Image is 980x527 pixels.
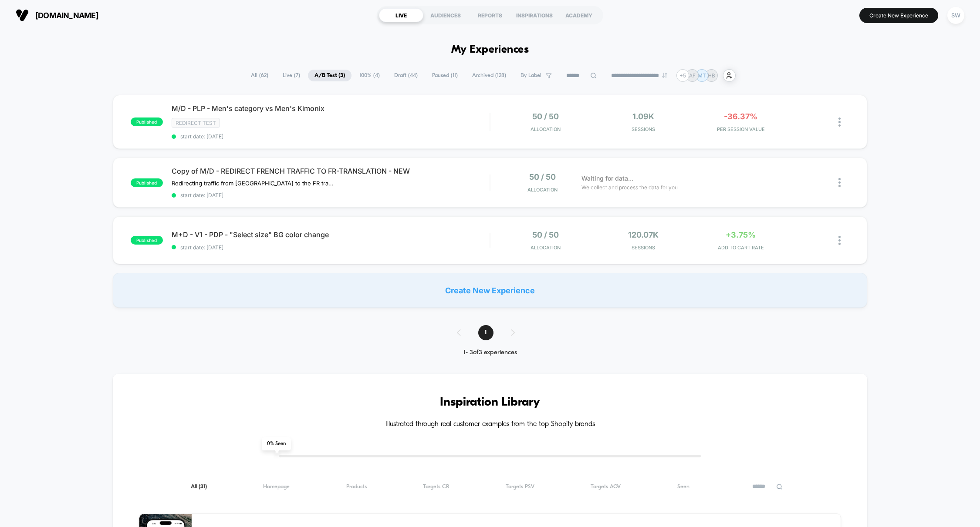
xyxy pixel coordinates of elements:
[172,118,220,128] span: Redirect Test
[597,126,690,132] span: Sessions
[531,245,561,251] span: Allocation
[35,11,98,20] span: [DOMAIN_NAME]
[689,72,696,79] p: AF
[512,8,557,22] div: INSPIRATIONS
[694,126,787,132] span: PER SESSION VALUE
[677,483,689,490] span: Seen
[527,187,558,193] span: Allocation
[466,70,513,81] span: Archived ( 128 )
[945,7,967,24] button: SW
[947,7,964,24] div: SW
[838,117,841,127] img: close
[388,70,424,81] span: Draft ( 44 )
[172,180,333,187] span: Redirecting traffic from [GEOGRAPHIC_DATA] to the FR translation of the website.
[478,325,493,340] span: 1
[172,133,490,140] span: start date: [DATE]
[662,73,667,78] img: end
[529,172,556,181] span: 50 / 50
[276,70,307,81] span: Live ( 7 )
[628,230,659,239] span: 120.07k
[597,245,690,251] span: Sessions
[262,437,291,450] span: 0 % Seen
[308,70,351,81] span: A/B Test ( 3 )
[131,178,163,187] span: published
[13,8,101,22] button: [DOMAIN_NAME]
[726,230,756,239] span: +3.75%
[16,9,29,22] img: Visually logo
[346,483,367,490] span: Products
[244,70,275,81] span: All ( 62 )
[191,483,207,490] span: All
[199,484,207,490] span: ( 31 )
[698,72,706,79] p: MT
[859,8,938,23] button: Create New Experience
[423,483,449,490] span: Targets CR
[708,72,715,79] p: HB
[131,117,163,126] span: published
[838,236,841,245] img: close
[131,236,163,245] span: published
[532,112,559,121] span: 50 / 50
[468,8,512,22] div: REPORTS
[581,183,678,191] span: We collect and process the data for you
[632,112,654,121] span: 1.09k
[353,70,386,81] span: 100% ( 4 )
[532,230,559,239] span: 50 / 50
[172,192,490,198] span: start date: [DATE]
[172,167,490,175] span: Copy of M/D - REDIRECT FRENCH TRAFFIC TO FR-TRANSLATION - NEW
[591,483,621,490] span: Targets AOV
[581,174,633,183] span: Waiting for data...
[531,126,561,132] span: Allocation
[113,273,868,308] div: Create New Experience
[426,70,464,81] span: Paused ( 11 )
[263,483,290,490] span: Homepage
[557,8,601,22] div: ACADEMY
[448,349,532,356] div: 1 - 3 of 3 experiences
[139,420,841,429] h4: Illustrated through real customer examples from the top Shopify brands
[724,112,757,121] span: -36.37%
[172,244,490,251] span: start date: [DATE]
[172,104,490,113] span: M/D - PLP - Men's category vs Men's Kimonix
[676,69,689,82] div: + 5
[520,72,541,79] span: By Label
[379,8,423,22] div: LIVE
[694,245,787,251] span: ADD TO CART RATE
[139,396,841,410] h3: Inspiration Library
[451,44,529,56] h1: My Experiences
[838,178,841,187] img: close
[506,483,534,490] span: Targets PSV
[172,230,490,239] span: M+D - V1 - PDP - "Select size" BG color change
[423,8,468,22] div: AUDIENCES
